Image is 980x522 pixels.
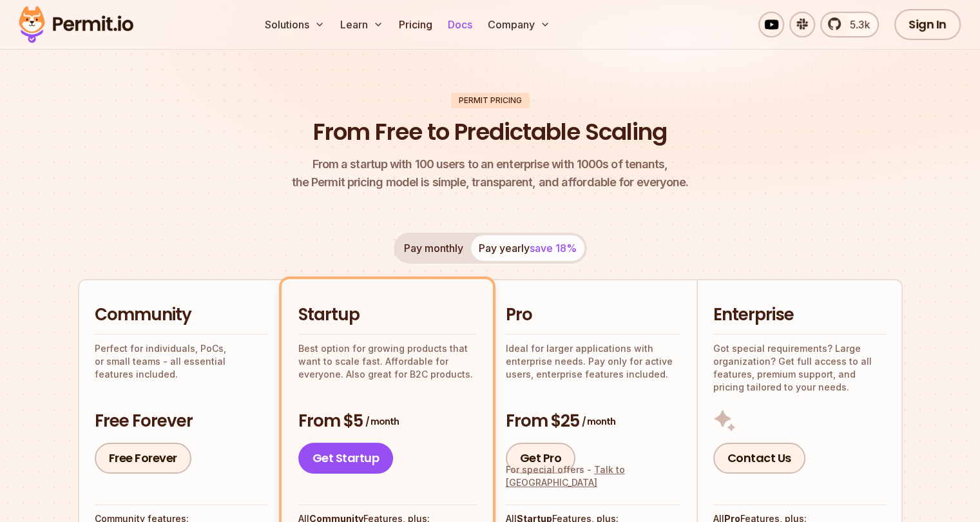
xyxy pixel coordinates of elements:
span: / month [582,415,615,428]
button: Company [483,12,555,37]
h3: From $25 [506,410,681,433]
h2: Enterprise [713,304,886,327]
p: Ideal for larger applications with enterprise needs. Pay only for active users, enterprise featur... [506,342,681,381]
button: Learn [335,12,389,37]
p: Best option for growing products that want to scale fast. Affordable for everyone. Also great for... [298,342,476,381]
a: Pricing [394,12,437,37]
a: Get Pro [506,443,576,474]
h2: Community [95,304,269,327]
p: Got special requirements? Large organization? Get full access to all features, premium support, a... [713,342,886,394]
a: Docs [443,12,477,37]
span: 5.3k [842,17,870,32]
h3: From $5 [298,410,476,433]
span: / month [365,415,399,428]
button: Solutions [260,12,330,37]
p: the Permit pricing model is simple, transparent, and affordable for everyone. [292,155,689,191]
p: Perfect for individuals, PoCs, or small teams - all essential features included. [95,342,269,381]
h3: Free Forever [95,410,269,433]
div: For special offers - [506,463,681,489]
span: From a startup with 100 users to an enterprise with 1000s of tenants, [292,155,689,173]
button: Pay monthly [396,235,471,261]
a: Sign In [894,9,961,40]
h2: Pro [506,304,681,327]
h1: From Free to Predictable Scaling [313,116,667,148]
h2: Startup [298,304,476,327]
a: Get Startup [298,443,394,474]
a: 5.3k [820,12,879,37]
a: Free Forever [95,443,191,474]
img: Permit logo [13,3,139,46]
div: Permit Pricing [451,93,530,108]
a: Contact Us [713,443,805,474]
